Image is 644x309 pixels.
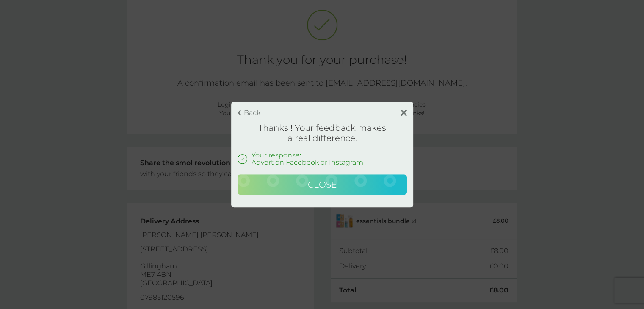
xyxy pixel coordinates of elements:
[401,110,407,116] img: close
[238,123,407,143] h1: Thanks ! Your feedback makes a real difference.
[308,179,337,190] span: Close
[238,110,241,116] img: back
[252,152,363,159] p: Your response:
[244,109,261,116] p: Back
[238,174,407,195] button: Close
[252,159,363,166] p: Advert on Facebook or Instagram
